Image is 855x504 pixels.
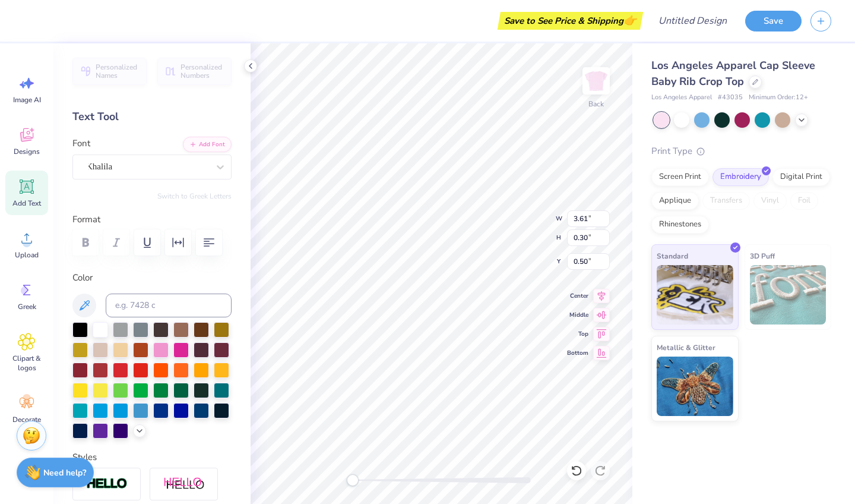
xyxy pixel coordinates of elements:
[651,192,699,210] div: Applique
[72,451,97,464] label: Styles
[712,168,769,186] div: Embroidery
[657,357,733,416] img: Metallic & Glitter
[567,329,588,339] span: Top
[657,250,688,262] span: Standard
[183,137,232,152] button: Add Font
[657,265,733,325] img: Standard
[157,191,232,201] button: Switch to Greek Letters
[501,12,640,30] div: Save to See Price & Shipping
[14,147,40,156] span: Designs
[584,69,608,93] img: Back
[623,13,636,27] span: 👉
[12,199,41,208] span: Add Text
[651,93,712,103] span: Los Angeles Apparel
[72,137,90,150] label: Font
[753,192,787,210] div: Vinyl
[651,168,709,186] div: Screen Print
[7,354,46,373] span: Clipart & logos
[702,192,750,210] div: Transfers
[651,144,831,158] div: Print Type
[86,477,128,491] img: Stroke
[749,93,808,103] span: Minimum Order: 12 +
[745,11,802,31] button: Save
[163,477,205,492] img: Shadow
[43,467,86,478] strong: Need help?
[651,216,709,234] div: Rhinestones
[657,341,715,354] span: Metallic & Glitter
[13,95,41,105] span: Image AI
[72,58,147,85] button: Personalized Names
[567,348,588,358] span: Bottom
[12,415,41,424] span: Decorate
[15,250,39,260] span: Upload
[772,168,830,186] div: Digital Print
[72,109,232,125] div: Text Tool
[347,474,359,486] div: Accessibility label
[180,63,224,80] span: Personalized Numbers
[96,63,140,80] span: Personalized Names
[750,250,775,262] span: 3D Puff
[18,302,36,311] span: Greek
[750,265,826,325] img: 3D Puff
[106,294,232,317] input: e.g. 7428 c
[157,58,232,85] button: Personalized Numbers
[718,93,743,103] span: # 43035
[72,213,232,226] label: Format
[651,58,815,89] span: Los Angeles Apparel Cap Sleeve Baby Rib Crop Top
[72,271,232,285] label: Color
[567,310,588,320] span: Middle
[649,9,736,33] input: Untitled Design
[790,192,818,210] div: Foil
[588,99,604,109] div: Back
[567,291,588,301] span: Center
